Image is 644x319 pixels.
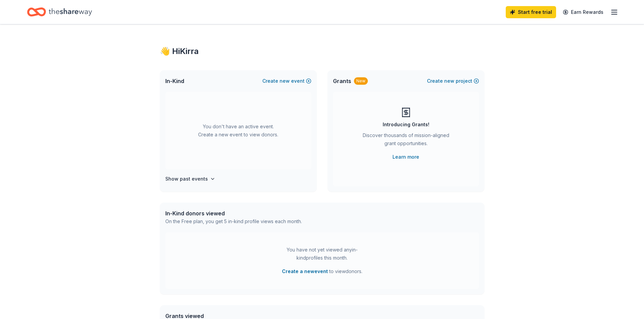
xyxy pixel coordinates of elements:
[262,77,311,85] button: Createnewevent
[333,77,351,85] span: Grants
[280,77,290,85] span: new
[27,4,92,20] a: Home
[165,217,302,225] div: On the Free plan, you get 5 in-kind profile views each month.
[360,131,452,150] div: Discover thousands of mission-aligned grant opportunities.
[354,77,368,85] div: New
[559,6,607,18] a: Earn Rewards
[165,92,311,169] div: You don't have an active event. Create a new event to view donors.
[444,77,454,85] span: new
[280,246,364,262] div: You have not yet viewed any in-kind profiles this month.
[383,121,429,129] div: Introducing Grants!
[282,267,362,275] span: to view donors .
[506,6,556,18] a: Start free trial
[165,77,184,85] span: In-Kind
[160,46,484,57] div: 👋 Hi Kirra
[165,175,208,183] h4: Show past events
[282,267,328,275] button: Create a newevent
[165,209,302,217] div: In-Kind donors viewed
[427,77,479,85] button: Createnewproject
[392,153,419,161] a: Learn more
[165,175,215,183] button: Show past events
